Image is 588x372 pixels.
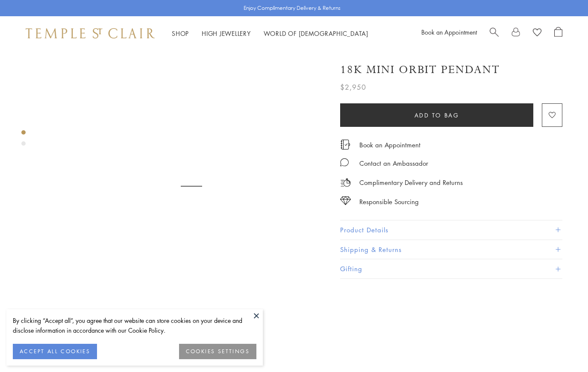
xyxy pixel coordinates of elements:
[340,62,500,77] h1: 18K Mini Orbit Pendant
[340,240,562,259] button: Shipping & Returns
[172,29,189,38] a: ShopShop
[340,259,562,278] button: Gifting
[244,4,341,12] p: Enjoy Complimentary Delivery & Returns
[415,111,459,120] span: Add to bag
[13,344,97,359] button: ACCEPT ALL COOKIES
[340,140,350,149] img: icon_appointment.svg
[340,177,351,188] img: icon_delivery.svg
[359,158,428,169] div: Contact an Ambassador
[179,344,256,359] button: COOKIES SETTINGS
[264,29,368,38] a: World of [DEMOGRAPHIC_DATA]World of [DEMOGRAPHIC_DATA]
[359,140,420,149] a: Book an Appointment
[340,158,349,167] img: MessageIcon-01_2.svg
[545,332,579,363] iframe: Gorgias live chat messenger
[340,196,351,205] img: icon_sourcing.svg
[421,28,477,36] a: Book an Appointment
[21,128,26,152] div: Product gallery navigation
[202,29,251,38] a: High JewelleryHigh Jewellery
[340,82,366,93] span: $2,950
[26,28,155,38] img: Temple St. Clair
[13,316,256,335] div: By clicking “Accept all”, you agree that our website can store cookies on your device and disclos...
[490,27,499,40] a: Search
[340,103,533,127] button: Add to bag
[533,27,541,40] a: View Wishlist
[359,196,419,207] div: Responsible Sourcing
[340,220,562,240] button: Product Details
[554,27,562,40] a: Open Shopping Bag
[359,177,463,188] p: Complimentary Delivery and Returns
[172,28,368,39] nav: Main navigation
